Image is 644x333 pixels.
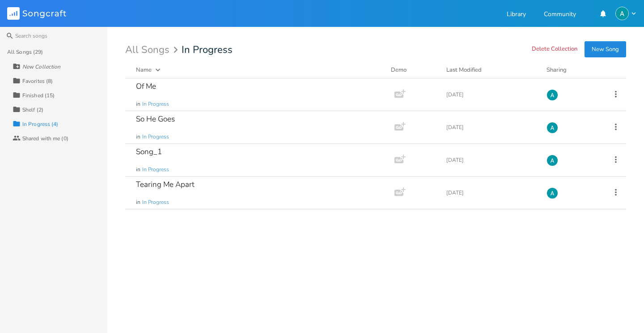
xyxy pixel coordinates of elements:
div: Of Me [136,82,156,90]
div: [DATE] [446,92,536,97]
div: Song_1 [136,148,162,156]
img: Alex [547,89,558,101]
div: Tearing Me Apart [136,181,195,188]
span: In Progress [142,133,169,141]
img: Alex [547,187,558,199]
button: Delete Collection [532,46,577,53]
div: Name [136,66,152,74]
span: In Progress [142,100,169,108]
button: Name [136,65,380,74]
div: New Collection [22,64,60,69]
div: [DATE] [446,125,536,130]
div: Finished (15) [22,93,55,98]
span: in [136,166,140,173]
div: Sharing [547,65,600,74]
span: In Progress [182,45,233,55]
div: Last Modified [446,66,482,74]
div: Shelf (2) [22,107,43,112]
div: So He Goes [136,115,175,123]
button: Last Modified [446,65,536,74]
img: Alex [547,122,558,134]
div: [DATE] [446,157,536,163]
span: In Progress [142,199,169,206]
div: All Songs [125,46,181,54]
img: Alex [615,7,629,20]
span: in [136,133,140,141]
button: New Song [585,41,626,57]
div: [DATE] [446,190,536,195]
a: Library [507,11,526,19]
div: Shared with me (0) [22,136,68,141]
div: In Progress (4) [22,121,59,127]
img: Alex [547,155,558,166]
span: in [136,100,140,108]
div: All Songs (29) [7,49,43,55]
div: Favorites (8) [22,78,53,84]
a: Community [544,11,576,19]
span: in [136,199,140,206]
span: In Progress [142,166,169,173]
div: Demo [391,65,436,74]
